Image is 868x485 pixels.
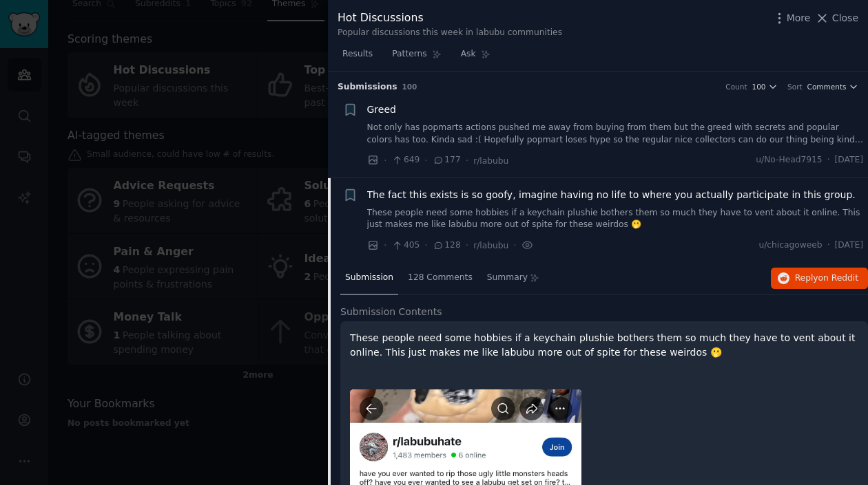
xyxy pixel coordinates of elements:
div: Count [725,82,747,91]
span: [DATE] [835,239,863,252]
span: Reply [795,272,858,285]
span: · [424,238,427,252]
div: Sort [787,82,803,91]
a: Results [338,43,378,72]
span: u/No-Head7915 [756,154,822,166]
a: These people need some hobbies if a keychain plushie bothers them so much they have to vent about... [367,207,864,231]
a: Greed [367,103,396,117]
span: Comments [807,82,847,91]
span: Submission [345,272,393,284]
span: Ask [461,48,476,61]
span: · [424,153,427,168]
span: r/labubu [473,156,508,166]
span: on Reddit [818,273,858,283]
span: 100 [752,82,766,91]
span: r/labubu [473,241,508,250]
a: Not only has popmarts actions pushed me away from buying from them but the greed with secrets and... [367,122,864,146]
span: · [466,238,468,252]
span: More [787,11,811,25]
span: 405 [391,239,420,252]
button: Close [815,11,858,25]
span: Close [832,11,858,25]
span: Patterns [392,48,426,61]
span: u/chicagoweeb [758,239,822,252]
div: Hot Discussions [338,10,562,27]
a: The fact this exists is so goofy, imagine having no life to where you actually participate in thi... [367,188,856,202]
button: Replyon Reddit [771,268,868,290]
button: More [772,11,811,25]
span: · [513,238,516,252]
button: Comments [807,82,858,91]
span: · [384,153,386,168]
a: Ask [456,43,495,72]
p: These people need some hobbies if a keychain plushie bothers them so much they have to vent about... [350,331,858,360]
button: 100 [752,82,778,91]
span: 177 [433,154,461,166]
span: Summary [487,272,528,284]
span: Submission Contents [340,305,442,319]
span: [DATE] [835,154,863,166]
span: 128 [433,239,461,252]
span: · [466,153,468,168]
span: · [384,238,386,252]
span: 100 [402,83,417,91]
a: Patterns [387,43,446,72]
div: Popular discussions this week in labubu communities [338,27,562,39]
span: · [827,154,830,166]
span: Submission s [338,81,397,94]
span: · [827,239,830,252]
span: 128 Comments [408,272,473,284]
span: Results [342,48,373,61]
span: 649 [391,154,420,166]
